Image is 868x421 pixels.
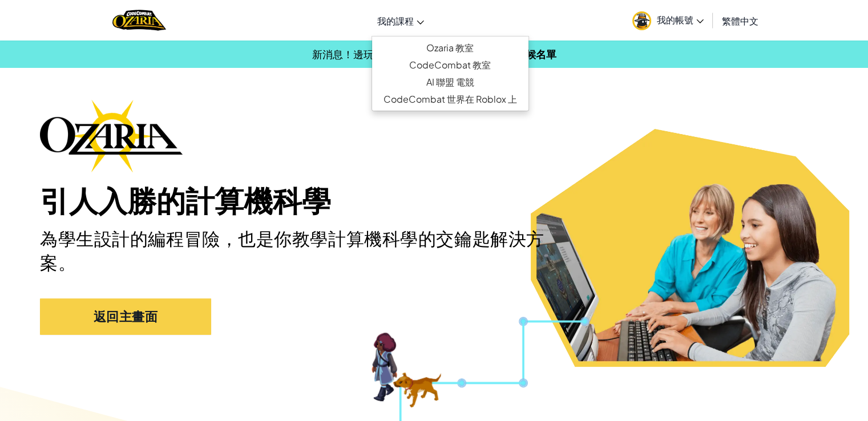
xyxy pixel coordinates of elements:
[372,39,528,56] a: Ozaria 教室
[312,47,463,60] span: 新消息！邊玩 Roblox 邊學編程！
[40,184,828,219] h1: 引人入勝的計算機科學
[657,14,704,26] span: 我的帳號
[40,298,211,334] a: 返回主畫面
[469,47,556,60] a: 加入 Beta 等候名單
[372,5,430,36] a: 我的課程
[377,15,414,27] span: 我的課程
[722,15,758,27] span: 繁體中文
[627,2,709,38] a: 我的帳號
[40,99,183,172] img: Ozaria branding logo
[40,228,568,276] h2: 為學生設計的編程冒險，也是你教學計算機科學的交鑰匙解決方案。
[372,74,528,91] a: AI 聯盟 電競
[372,91,528,108] a: CodeCombat 世界在 Roblox 上
[112,9,165,32] img: Home
[112,9,165,32] a: Ozaria by CodeCombat logo
[372,56,528,74] a: CodeCombat 教室
[716,5,764,36] a: 繁體中文
[632,11,651,30] img: avatar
